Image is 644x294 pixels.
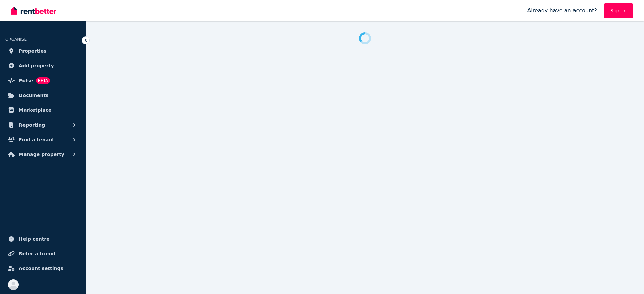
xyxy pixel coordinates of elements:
a: Help centre [5,232,80,246]
a: Sign In [604,3,633,18]
span: Documents [19,91,49,99]
button: Find a tenant [5,133,80,146]
button: Manage property [5,148,80,161]
a: Refer a friend [5,247,80,260]
span: Add property [19,62,54,70]
button: Reporting [5,118,80,132]
span: Account settings [19,264,63,273]
a: PulseBETA [5,74,80,87]
span: Find a tenant [19,136,54,144]
a: Properties [5,44,80,58]
a: Documents [5,89,80,102]
span: Pulse [19,77,33,85]
span: Help centre [19,235,50,243]
a: Account settings [5,262,80,275]
span: ORGANISE [5,37,27,42]
img: RentBetter [11,6,56,16]
a: Marketplace [5,103,80,117]
span: Refer a friend [19,250,55,258]
span: Properties [19,47,47,55]
a: Add property [5,59,80,72]
span: Marketplace [19,106,51,114]
span: BETA [36,77,50,84]
span: Reporting [19,121,45,129]
span: Manage property [19,150,64,158]
span: Already have an account? [527,7,597,15]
